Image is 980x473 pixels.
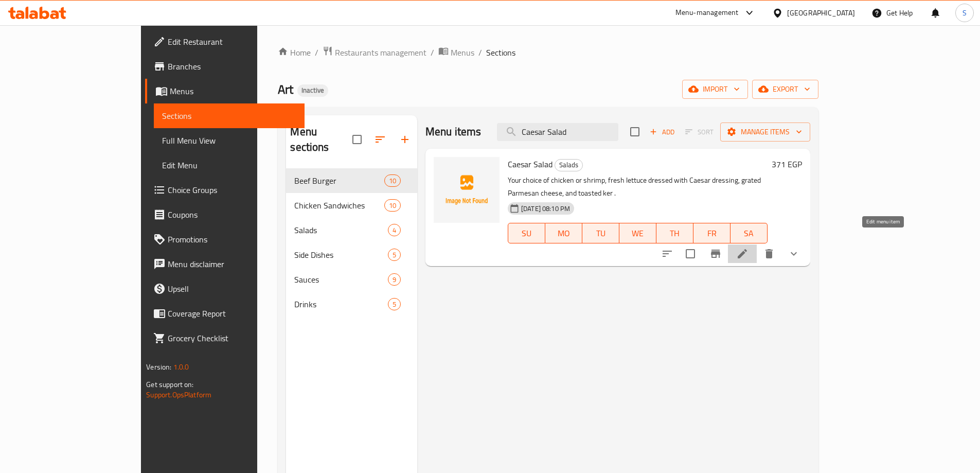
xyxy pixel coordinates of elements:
[346,129,368,150] span: Select all sections
[675,7,739,19] div: Menu-management
[286,164,417,321] nav: Menu sections
[388,224,401,236] div: items
[168,60,296,73] span: Branches
[145,29,305,54] a: Edit Restaurant
[760,83,810,96] span: export
[388,249,401,261] div: items
[508,174,768,200] p: Your choice of chicken or shrimp, fresh lettuce dressed with Caesar dressing, grated Parmesan che...
[286,193,417,218] div: Chicken Sandwiches10
[146,388,211,401] a: Support.OpsPlatform
[648,126,676,138] span: Add
[294,224,387,236] span: Salads
[698,226,726,241] span: FR
[735,226,763,241] span: SA
[323,46,426,59] a: Restaurants management
[431,46,434,59] li: /
[388,298,401,310] div: items
[508,223,545,243] button: SU
[690,83,740,96] span: import
[294,249,387,261] span: Side Dishes
[294,298,387,310] span: Drinks
[757,241,781,266] button: delete
[388,225,400,235] span: 4
[278,46,818,59] nav: breadcrumb
[555,159,582,171] span: Salads
[286,168,417,193] div: Beef Burger10
[368,127,393,152] span: Sort sections
[656,223,693,243] button: TH
[168,233,296,246] span: Promotions
[508,156,553,172] span: Caesar Salad
[728,126,802,138] span: Manage items
[154,128,305,153] a: Full Menu View
[145,252,305,276] a: Menu disclaimer
[290,124,352,155] h2: Menu sections
[384,199,401,212] div: items
[661,226,689,241] span: TH
[162,110,296,122] span: Sections
[772,157,802,171] h6: 371 EGP
[315,46,318,59] li: /
[388,300,400,309] span: 5
[173,360,189,374] span: 1.0.0
[393,127,417,152] button: Add section
[294,199,384,212] span: Chicken Sandwiches
[146,360,171,374] span: Version:
[624,121,646,143] span: Select section
[385,176,400,186] span: 10
[497,123,618,141] input: search
[555,159,583,171] div: Salads
[549,226,578,241] span: MO
[294,273,387,286] span: Sauces
[781,241,806,266] button: show more
[730,223,768,243] button: SA
[425,124,482,139] h2: Menu items
[297,84,328,97] div: Inactive
[623,226,652,241] span: WE
[703,241,728,266] button: Branch-specific-item
[388,273,401,286] div: items
[693,223,730,243] button: FR
[682,80,748,99] button: import
[145,178,305,202] a: Choice Groups
[162,134,296,147] span: Full Menu View
[168,208,296,221] span: Coupons
[168,184,296,196] span: Choice Groups
[154,103,305,128] a: Sections
[679,124,720,140] span: Select section first
[517,204,574,214] span: [DATE] 08:10 PM
[486,46,515,59] span: Sections
[168,283,296,295] span: Upsell
[145,326,305,351] a: Grocery Checklist
[168,36,296,48] span: Edit Restaurant
[145,227,305,252] a: Promotions
[154,153,305,178] a: Edit Menu
[619,223,656,243] button: WE
[720,122,810,142] button: Manage items
[286,218,417,242] div: Salads4
[586,226,615,241] span: TU
[478,46,482,59] li: /
[145,276,305,301] a: Upsell
[286,292,417,317] div: Drinks5
[335,46,426,59] span: Restaurants management
[545,223,582,243] button: MO
[451,46,474,59] span: Menus
[168,332,296,344] span: Grocery Checklist
[294,174,384,187] span: Beef Burger
[145,202,305,227] a: Coupons
[162,159,296,171] span: Edit Menu
[963,7,967,19] span: S
[385,201,400,211] span: 10
[646,124,679,140] button: Add
[286,267,417,292] div: Sauces9
[438,46,474,59] a: Menus
[145,54,305,79] a: Branches
[297,86,328,95] span: Inactive
[646,124,679,140] span: Add item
